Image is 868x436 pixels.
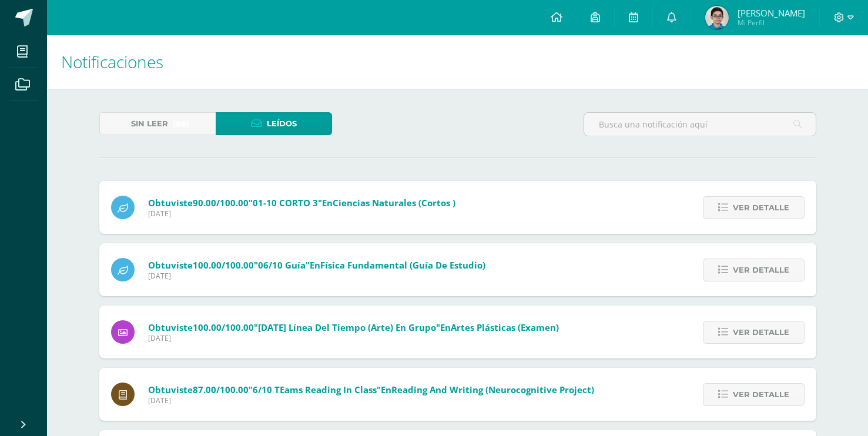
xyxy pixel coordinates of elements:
span: "06/10 Guía" [254,259,310,271]
img: 5be8c02892cdc226414afe1279936e7d.png [705,6,729,29]
span: Ver detalle [733,321,789,343]
span: Notificaciones [61,51,163,73]
span: [PERSON_NAME] [738,7,805,19]
span: Ciencias Naturales (Cortos ) [333,197,455,209]
span: Mi Perfil [738,18,805,28]
span: 87.00/100.00 [193,384,249,395]
span: 100.00/100.00 [193,259,254,271]
span: 100.00/100.00 [193,321,254,333]
span: Obtuviste en [148,197,455,209]
span: Física Fundamental (Guía de estudio) [320,259,485,271]
span: [DATE] [148,209,455,219]
span: "[DATE] Línea del tiempo (arte) en grupo" [254,321,440,333]
span: "6/10 TEams reading in class" [249,384,381,395]
span: [DATE] [148,395,594,405]
span: (88) [173,113,189,135]
span: "01-10 CORTO 3" [249,197,322,209]
span: [DATE] [148,333,559,343]
span: Obtuviste en [148,259,485,271]
input: Busca una notificación aquí [584,113,816,136]
span: Obtuviste en [148,321,559,333]
a: Sin leer(88) [99,112,216,135]
span: [DATE] [148,271,485,281]
span: Reading and Writing (Neurocognitive Project) [391,384,594,395]
span: Artes Plásticas (Examen) [451,321,559,333]
a: Leídos [216,112,332,135]
span: Leídos [267,113,297,135]
span: 90.00/100.00 [193,197,249,209]
span: Sin leer [131,113,168,135]
span: Obtuviste en [148,384,594,395]
span: Ver detalle [733,197,789,219]
span: Ver detalle [733,384,789,405]
span: Ver detalle [733,259,789,281]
